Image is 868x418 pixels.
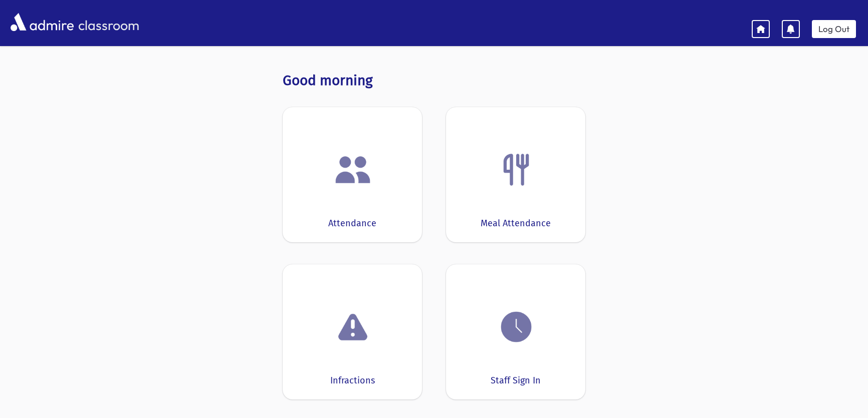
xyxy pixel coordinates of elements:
img: users.png [334,151,372,189]
img: AdmirePro [8,11,76,34]
div: Attendance [328,217,376,230]
a: Log Out [812,20,856,38]
h3: Good morning [283,72,585,89]
span: classroom [76,9,139,36]
div: Staff Sign In [491,374,541,387]
img: exclamation.png [334,310,372,348]
div: Infractions [330,374,375,387]
img: clock.png [497,308,535,346]
img: Fork.png [497,151,535,189]
div: Meal Attendance [481,217,551,230]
